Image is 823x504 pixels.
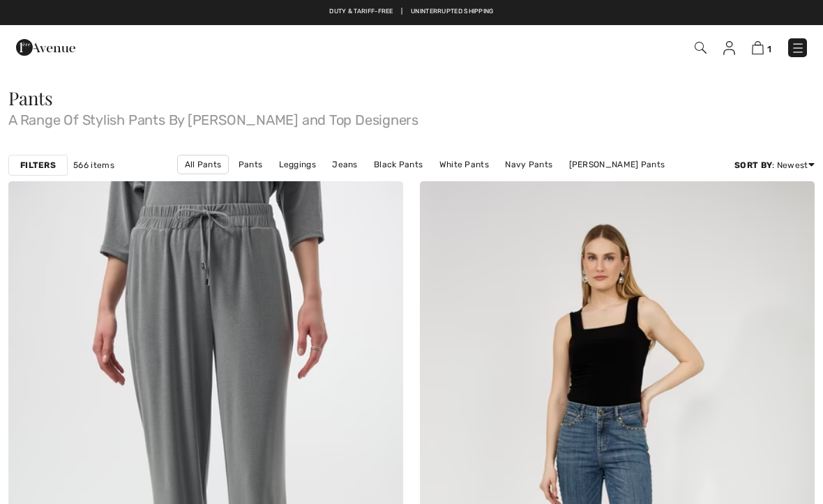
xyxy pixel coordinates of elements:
[791,41,805,55] img: Menu
[325,155,365,174] a: Jeans
[562,155,672,174] a: [PERSON_NAME] Pants
[8,107,815,127] span: A Range Of Stylish Pants By [PERSON_NAME] and Top Designers
[752,39,771,56] a: 1
[370,174,480,192] a: [PERSON_NAME] Pants
[177,155,229,174] a: All Pants
[16,33,75,61] img: 1ère Avenue
[232,155,270,174] a: Pants
[498,155,559,174] a: Navy Pants
[734,160,772,170] strong: Sort By
[767,44,771,54] span: 1
[723,41,735,55] img: My Info
[272,155,323,174] a: Leggings
[734,159,815,171] div: : Newest
[695,42,707,54] img: Search
[432,155,496,174] a: White Pants
[16,40,75,53] a: 1ère Avenue
[367,155,430,174] a: Black Pants
[752,41,764,54] img: Shopping Bag
[8,86,53,110] span: Pants
[20,159,56,171] strong: Filters
[73,159,114,171] span: 566 items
